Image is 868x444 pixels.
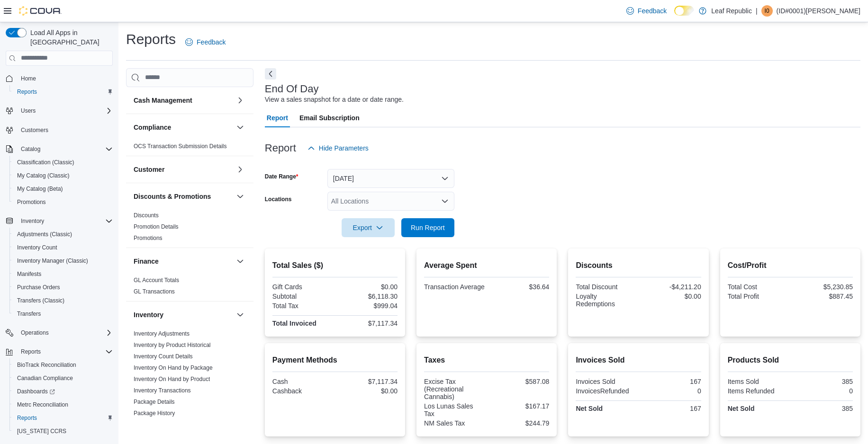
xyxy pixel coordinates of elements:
div: 385 [792,405,853,412]
button: Reports [17,346,45,357]
span: Inventory by Product Historical [134,341,211,349]
h3: Customer [134,165,164,174]
span: Catalog [21,145,40,153]
div: Finance [126,275,253,301]
span: Customers [21,126,48,134]
div: $887.45 [792,293,853,300]
span: My Catalog (Beta) [17,185,63,193]
button: Inventory [17,215,48,227]
a: Inventory Transactions [134,387,191,394]
button: Manifests [9,267,117,281]
span: My Catalog (Classic) [17,172,70,179]
span: Email Subscription [299,108,360,127]
button: Customer [235,164,246,175]
span: Reports [13,86,113,98]
div: 167 [641,405,701,412]
button: Catalog [17,143,44,155]
span: Package Details [134,398,175,406]
span: Inventory [17,215,113,227]
a: GL Transactions [134,288,175,295]
span: Inventory Count [17,244,57,251]
div: $36.64 [488,283,549,291]
h3: Compliance [134,123,171,132]
span: BioTrack Reconciliation [17,361,76,369]
h2: Total Sales ($) [272,260,398,271]
span: My Catalog (Beta) [13,183,113,195]
h2: Invoices Sold [576,355,701,366]
span: Operations [17,327,113,338]
button: Inventory Manager (Classic) [9,254,117,267]
a: Discounts [134,212,159,219]
button: Adjustments (Classic) [9,228,117,241]
span: Promotions [134,234,163,242]
span: Inventory Manager (Classic) [13,255,113,266]
button: Operations [17,327,53,338]
div: Total Cost [728,283,788,291]
div: Excise Tax (Recreational Cannabis) [424,378,485,400]
span: Hide Parameters [319,143,369,153]
h1: Reports [126,30,176,49]
h3: Finance [134,257,159,266]
a: Inventory Manager (Classic) [13,255,92,266]
button: Finance [235,256,246,267]
span: My Catalog (Classic) [13,170,113,181]
div: NM Sales Tax [424,419,485,427]
a: GL Account Totals [134,277,179,284]
h2: Taxes [424,355,549,366]
button: Run Report [401,218,454,237]
img: Cova [19,6,62,16]
a: Customers [17,124,52,136]
a: Home [17,73,40,84]
span: Purchase Orders [13,282,113,293]
div: 0 [641,387,701,395]
a: Classification (Classic) [13,157,78,168]
button: Finance [134,257,233,266]
div: $7,117.34 [337,320,398,327]
a: [US_STATE] CCRS [13,426,70,437]
div: Los Lunas Sales Tax [424,402,485,417]
span: Manifests [13,268,113,280]
button: Export [342,218,395,237]
span: Metrc Reconciliation [13,399,113,410]
span: Reports [17,346,113,357]
span: Transfers (Classic) [17,297,64,304]
button: Reports [9,411,117,425]
button: My Catalog (Classic) [9,169,117,182]
a: Reports [13,86,41,98]
button: BioTrack Reconciliation [9,358,117,372]
a: Package History [134,410,175,417]
span: Users [21,107,36,115]
span: Transfers (Classic) [13,295,113,306]
button: Catalog [2,142,117,156]
span: I0 [765,5,769,17]
a: Promotion Details [134,223,179,230]
div: Compliance [126,141,253,156]
div: Invoices Sold [576,378,636,385]
div: $999.04 [337,302,398,310]
button: Customer [134,165,233,174]
a: Inventory On Hand by Product [134,376,210,382]
a: Dashboards [13,386,59,397]
span: Customers [17,124,113,136]
span: Classification (Classic) [17,159,74,166]
div: InvoicesRefunded [576,387,636,395]
span: Dashboards [17,388,55,395]
a: Transfers [13,308,45,320]
div: Total Tax [272,302,333,310]
div: $587.08 [488,378,549,385]
span: Promotions [13,196,113,208]
span: Manifests [17,270,41,278]
p: Leaf Republic [711,5,752,17]
button: Classification (Classic) [9,156,117,169]
h2: Average Spent [424,260,549,271]
span: Reports [17,414,37,422]
span: Dashboards [13,386,113,397]
a: Inventory Count Details [134,353,193,360]
span: Home [21,75,36,82]
div: Cash [272,378,333,385]
a: Manifests [13,268,45,280]
a: Package Details [134,399,175,405]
